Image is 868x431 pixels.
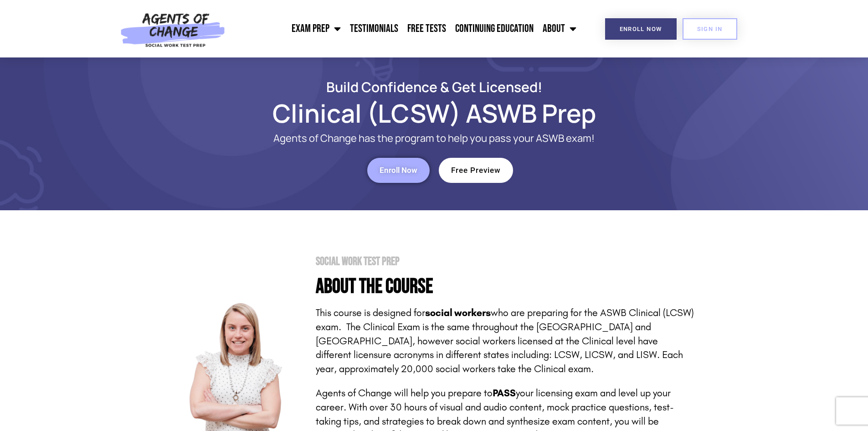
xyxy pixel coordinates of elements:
[316,276,694,297] h4: About the Course
[316,306,694,376] p: This course is designed for who are preparing for the ASWB Clinical (LCSW) exam. The Clinical Exa...
[316,256,694,267] h2: Social Work Test Prep
[451,17,538,40] a: Continuing Education
[697,26,723,32] span: SIGN IN
[345,17,403,40] a: Testimonials
[380,166,417,174] span: Enroll Now
[175,80,694,93] h2: Build Confidence & Get Licensed!
[538,17,581,40] a: About
[683,18,737,40] a: SIGN IN
[425,307,491,319] strong: social workers
[211,133,657,144] p: Agents of Change has the program to help you pass your ASWB exam!
[605,18,677,40] a: Enroll Now
[287,17,345,40] a: Exam Prep
[620,26,662,32] span: Enroll Now
[439,158,513,183] a: Free Preview
[493,387,516,399] strong: PASS
[175,103,694,124] h1: Clinical (LCSW) ASWB Prep
[451,166,501,174] span: Free Preview
[367,158,430,183] a: Enroll Now
[403,17,451,40] a: Free Tests
[230,17,581,40] nav: Menu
